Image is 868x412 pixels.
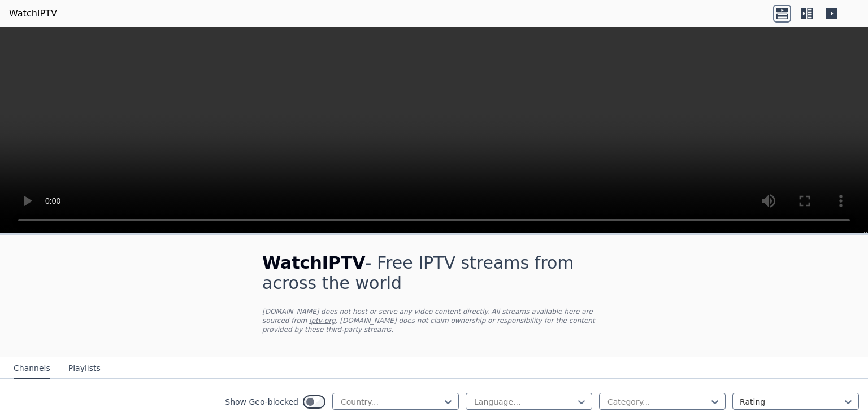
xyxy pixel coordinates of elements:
p: [DOMAIN_NAME] does not host or serve any video content directly. All streams available here are s... [262,307,606,334]
button: Playlists [68,358,101,379]
label: Show Geo-blocked [225,396,298,407]
button: Channels [14,358,50,379]
span: WatchIPTV [262,253,366,273]
h1: - Free IPTV streams from across the world [262,253,606,293]
a: WatchIPTV [9,7,57,20]
a: iptv-org [309,317,336,325]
